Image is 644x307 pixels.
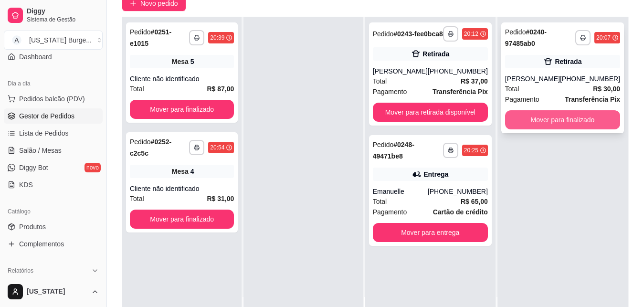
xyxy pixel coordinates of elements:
span: Pagamento [373,86,407,97]
div: Retirada [555,57,581,66]
span: Total [505,84,519,94]
strong: # 0251-e1015 [130,28,171,47]
button: [US_STATE] [4,280,103,303]
strong: Transferência Pix [433,88,488,95]
a: Diggy Botnovo [4,160,103,175]
button: Mover para finalizado [130,100,234,119]
span: Pedido [505,28,526,36]
div: [PHONE_NUMBER] [428,66,488,76]
div: Emanuelle [373,187,428,196]
span: Pagamento [505,94,539,105]
span: Produtos [19,222,46,232]
span: Total [130,193,144,204]
div: 4 [190,167,194,176]
div: Dia a dia [4,76,103,91]
div: 20:25 [464,147,478,154]
span: Salão / Mesas [19,146,62,155]
div: 5 [190,57,194,66]
strong: # 0248-49471be8 [373,141,414,160]
span: Sistema de Gestão [27,16,99,23]
div: 20:07 [596,34,611,42]
strong: # 0243-fee0bca8 [393,30,443,38]
a: KDS [4,177,103,192]
span: Mesa [172,57,189,66]
strong: R$ 65,00 [461,198,488,205]
div: 20:39 [210,34,224,42]
strong: # 0252-c2c5c [130,138,171,157]
span: Diggy [27,7,99,16]
strong: Transferência Pix [565,95,620,103]
span: Pedido [373,30,394,38]
span: Total [373,196,387,207]
span: Diggy Bot [19,163,48,172]
span: KDS [19,180,33,190]
span: Complementos [19,239,64,249]
button: Mover para entrega [373,223,488,242]
strong: R$ 37,00 [461,77,488,85]
span: Gestor de Pedidos [19,111,74,121]
strong: R$ 87,00 [207,85,234,93]
span: Pedido [130,138,151,146]
a: Complementos [4,236,103,252]
span: Total [130,84,144,94]
strong: R$ 30,00 [593,85,620,93]
span: Total [373,76,387,86]
a: DiggySistema de Gestão [4,4,103,27]
span: Mesa [172,167,189,176]
a: Salão / Mesas [4,143,103,158]
button: Pedidos balcão (PDV) [4,91,103,106]
a: Dashboard [4,49,103,64]
span: Pedidos balcão (PDV) [19,94,85,104]
div: [PHONE_NUMBER] [560,74,620,84]
span: Dashboard [19,52,52,62]
button: Select a team [4,31,103,50]
div: 20:54 [210,144,224,151]
div: Cliente não identificado [130,74,234,84]
a: Lista de Pedidos [4,126,103,141]
div: Cliente não identificado [130,184,234,193]
span: Pedido [373,141,394,148]
div: [PERSON_NAME] [505,74,560,84]
span: Lista de Pedidos [19,128,69,138]
span: Pagamento [373,207,407,217]
a: Gestor de Pedidos [4,108,103,124]
span: [US_STATE] [27,287,87,296]
div: Entrega [423,169,448,179]
strong: R$ 31,00 [207,195,234,202]
div: 20:12 [464,30,478,38]
span: A [12,35,21,45]
span: Pedido [130,28,151,36]
button: Mover para finalizado [505,110,620,129]
strong: # 0240-97485ab0 [505,28,547,47]
div: Retirada [422,49,449,59]
div: Catálogo [4,204,103,219]
div: [US_STATE] Burge ... [29,35,92,45]
button: Mover para finalizado [130,210,234,229]
button: Mover para retirada disponível [373,103,488,122]
div: [PHONE_NUMBER] [428,187,488,196]
div: [PERSON_NAME] [373,66,428,76]
a: Produtos [4,219,103,234]
strong: Cartão de crédito [433,208,488,216]
span: Relatórios [8,267,33,275]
